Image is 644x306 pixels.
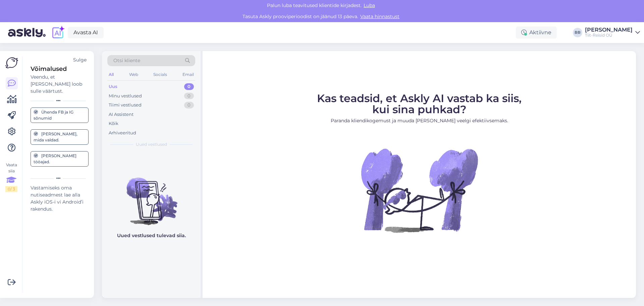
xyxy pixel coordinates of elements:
div: 0 [184,83,194,90]
img: No Chat active [359,130,480,251]
div: Tiit-Reisid OÜ [585,33,633,38]
a: Ühenda FB ja IG sõnumid [31,107,89,123]
div: Minu vestlused [109,93,142,99]
p: Paranda kliendikogemust ja muuda [PERSON_NAME] veelgi efektiivsemaks. [317,117,522,124]
div: Ühenda FB ja IG sõnumid [34,109,86,121]
img: explore-ai [51,26,65,40]
div: 0 [184,93,194,99]
p: Uued vestlused tulevad siia. [117,232,186,239]
div: Vastamiseks oma nutiseadmest lae alla Askly iOS-i vi Android’i rakendus. [31,184,89,213]
div: Aktiivne [516,27,557,39]
img: No chats [102,166,201,226]
div: Võimalused [31,64,89,74]
span: Uued vestlused [136,141,167,147]
div: 0 [184,102,194,108]
div: Veendu, et [PERSON_NAME] loob sulle väärtust. [31,74,89,95]
div: Web [128,70,140,79]
div: [PERSON_NAME] [585,27,633,33]
a: [PERSON_NAME] tööajad. [31,151,89,167]
div: Sulge [73,56,87,63]
a: [PERSON_NAME], mida valdad. [31,129,89,145]
a: Avasta AI [68,27,104,38]
span: Otsi kliente [113,57,140,64]
div: All [107,70,115,79]
div: Email [181,70,195,79]
div: RR [573,28,582,37]
div: Socials [152,70,168,79]
img: Askly Logo [5,56,18,69]
div: Arhiveeritud [109,130,136,136]
a: [PERSON_NAME]Tiit-Reisid OÜ [585,27,640,38]
div: Uus [109,83,117,90]
div: [PERSON_NAME], mida valdad. [34,131,86,143]
div: AI Assistent [109,111,133,118]
span: Luba [362,2,377,8]
div: Tiimi vestlused [109,102,142,108]
div: 0 / 3 [5,186,17,192]
div: Kõik [109,120,118,127]
div: [PERSON_NAME] tööajad. [34,153,86,165]
a: Vaata hinnastust [358,13,401,19]
div: Vaata siia [5,162,17,192]
span: Kas teadsid, et Askly AI vastab ka siis, kui sina puhkad? [317,92,522,116]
